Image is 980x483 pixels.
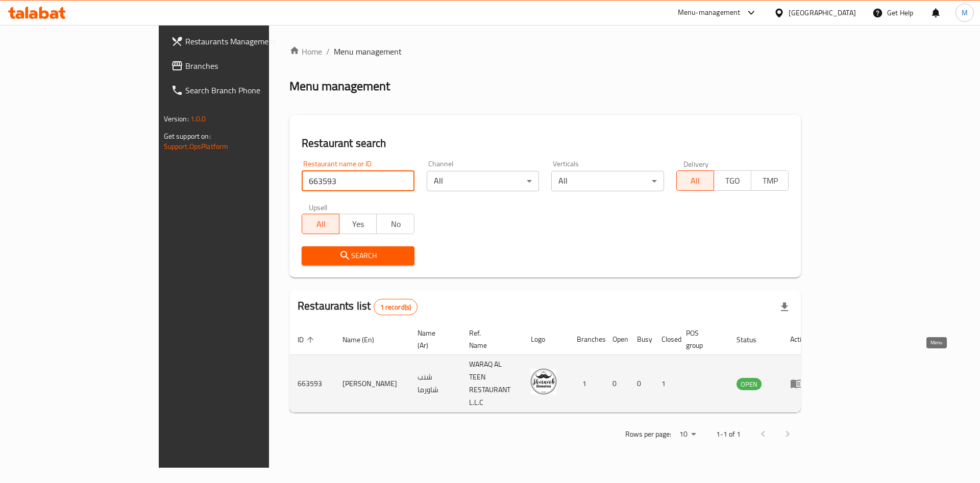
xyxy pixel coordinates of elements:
label: Delivery [683,160,709,167]
div: Menu-management [678,7,741,19]
span: Status [737,334,770,346]
p: Rows per page: [625,428,671,441]
span: TMP [755,173,785,188]
span: Get support on: [164,130,211,143]
span: ID [298,334,317,346]
span: 1.0.0 [190,112,206,125]
div: Export file [772,295,797,319]
td: [PERSON_NAME] [334,355,409,413]
th: Open [604,324,629,355]
img: Shanab Shawerma [531,369,556,394]
span: Name (Ar) [418,327,449,351]
button: TMP [751,170,789,191]
p: 1-1 of 1 [716,428,741,441]
td: 1 [569,355,604,413]
span: All [306,217,335,232]
div: [GEOGRAPHIC_DATA] [789,7,856,18]
button: No [376,214,414,234]
a: Restaurants Management [163,29,323,54]
button: All [302,214,339,234]
th: Branches [569,324,604,355]
div: Rows per page: [675,427,700,442]
th: Logo [523,324,569,355]
nav: breadcrumb [289,45,801,58]
label: Upsell [309,204,328,211]
button: TGO [714,170,751,191]
span: Ref. Name [469,327,510,351]
td: 1 [653,355,678,413]
span: 1 record(s) [374,302,418,312]
button: Yes [339,214,377,234]
h2: Menu management [289,78,390,94]
a: Branches [163,54,323,78]
span: Restaurants Management [185,35,314,47]
td: WARAQ AL TEEN RESTAURANT L.L.C [461,355,523,413]
span: Version: [164,112,189,125]
div: All [427,171,540,191]
span: No [381,217,410,232]
div: Total records count [374,299,418,315]
div: All [551,171,664,191]
span: Name (En) [342,334,387,346]
button: All [676,170,714,191]
th: Action [782,324,817,355]
td: 0 [604,355,629,413]
h2: Restaurant search [302,136,789,151]
span: Yes [344,217,373,232]
button: Search [302,246,414,265]
span: M [962,7,968,18]
th: Busy [629,324,653,355]
span: Search Branch Phone [185,84,314,96]
span: Branches [185,60,314,72]
span: POS group [686,327,716,351]
span: OPEN [737,378,762,390]
span: TGO [718,173,747,188]
li: / [326,45,330,58]
span: Search [310,249,406,262]
th: Closed [653,324,678,355]
a: Search Branch Phone [163,78,323,103]
td: شنب شاورما [409,355,461,413]
input: Search for restaurant name or ID.. [302,171,414,191]
span: All [681,173,710,188]
a: Support.OpsPlatform [164,140,229,153]
td: 0 [629,355,653,413]
div: OPEN [737,378,762,390]
table: enhanced table [289,324,817,413]
span: Menu management [334,45,402,58]
h2: Restaurants list [298,298,418,315]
